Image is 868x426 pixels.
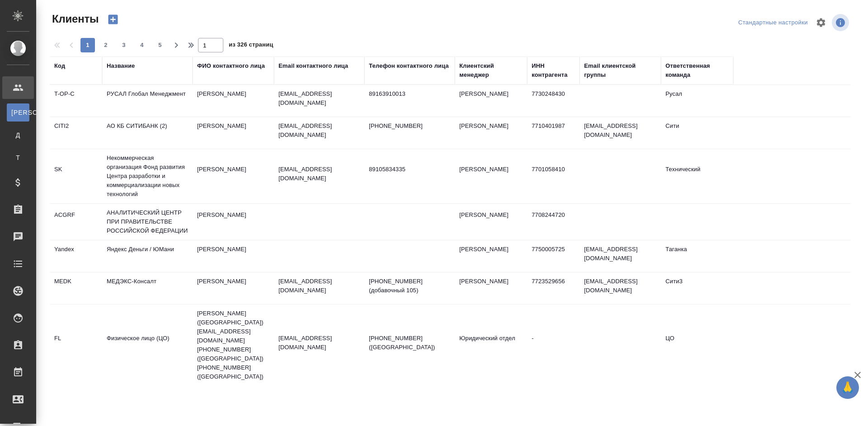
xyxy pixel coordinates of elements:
[455,240,527,272] td: [PERSON_NAME]
[193,304,274,386] td: [PERSON_NAME] ([GEOGRAPHIC_DATA]) [EMAIL_ADDRESS][DOMAIN_NAME] [PHONE_NUMBER] ([GEOGRAPHIC_DATA])...
[527,240,580,272] td: 7750005725
[11,108,25,117] span: [PERSON_NAME]
[661,272,733,304] td: Сити3
[102,204,193,240] td: АНАЛИТИЧЕСКИЙ ЦЕНТР ПРИ ПРАВИТЕЛЬСТВЕ РОССИЙСКОЙ ФЕДЕРАЦИИ
[455,117,527,149] td: [PERSON_NAME]
[736,16,810,30] div: split button
[580,272,661,304] td: [EMAIL_ADDRESS][DOMAIN_NAME]
[135,38,149,52] button: 4
[580,117,661,149] td: [EMAIL_ADDRESS][DOMAIN_NAME]
[54,61,65,70] div: Код
[661,117,733,149] td: Сити
[278,334,360,352] p: [EMAIL_ADDRESS][DOMAIN_NAME]
[153,38,167,52] button: 5
[661,85,733,117] td: Русал
[193,272,274,304] td: [PERSON_NAME]
[193,206,274,238] td: [PERSON_NAME]
[117,41,131,50] span: 3
[102,240,193,272] td: Яндекс Деньги / ЮМани
[193,85,274,117] td: [PERSON_NAME]
[50,272,102,304] td: MEDK
[193,240,274,272] td: [PERSON_NAME]
[455,206,527,238] td: [PERSON_NAME]
[50,160,102,192] td: SK
[584,61,656,80] div: Email клиентской группы
[580,240,661,272] td: [EMAIL_ADDRESS][DOMAIN_NAME]
[369,334,450,352] p: [PHONE_NUMBER] ([GEOGRAPHIC_DATA])
[527,206,580,238] td: 7708244720
[278,165,360,183] p: [EMAIL_ADDRESS][DOMAIN_NAME]
[369,89,450,98] p: 89163910013
[193,160,274,192] td: [PERSON_NAME]
[810,12,832,33] span: Настроить таблицу
[50,117,102,149] td: CITI2
[102,117,193,149] td: АО КБ СИТИБАНК (2)
[527,272,580,304] td: 7723529656
[135,41,149,50] span: 4
[102,12,124,27] button: Создать
[278,277,360,295] p: [EMAIL_ADDRESS][DOMAIN_NAME]
[527,329,580,361] td: -
[153,41,167,50] span: 5
[455,85,527,117] td: [PERSON_NAME]
[102,272,193,304] td: МЕДЭКС-Консалт
[99,38,113,52] button: 2
[661,160,733,192] td: Технический
[369,61,449,70] div: Телефон контактного лица
[193,117,274,149] td: [PERSON_NAME]
[278,89,360,108] p: [EMAIL_ADDRESS][DOMAIN_NAME]
[527,117,580,149] td: 7710401987
[50,12,99,26] span: Клиенты
[832,14,851,31] span: Посмотреть информацию
[840,378,855,397] span: 🙏
[50,329,102,361] td: FL
[197,61,265,70] div: ФИО контактного лица
[117,38,131,52] button: 3
[229,39,273,52] span: из 326 страниц
[11,131,25,140] span: Д
[11,153,25,162] span: Т
[455,160,527,192] td: [PERSON_NAME]
[459,61,523,80] div: Клиентский менеджер
[278,122,360,140] p: [EMAIL_ADDRESS][DOMAIN_NAME]
[7,126,29,144] a: Д
[455,329,527,361] td: Юридический отдел
[369,277,450,295] p: [PHONE_NUMBER] (добавочный 105)
[102,329,193,361] td: Физическое лицо (ЦО)
[369,122,450,131] p: [PHONE_NUMBER]
[7,149,29,167] a: Т
[99,41,113,50] span: 2
[50,206,102,238] td: ACGRF
[7,103,29,122] a: [PERSON_NAME]
[102,149,193,203] td: Некоммерческая организация Фонд развития Центра разработки и коммерциализации новых технологий
[107,61,135,70] div: Название
[455,272,527,304] td: [PERSON_NAME]
[527,160,580,192] td: 7701058410
[665,61,729,80] div: Ответственная команда
[527,85,580,117] td: 7730248430
[532,61,575,80] div: ИНН контрагента
[50,240,102,272] td: Yandex
[836,376,859,399] button: 🙏
[102,85,193,117] td: РУСАЛ Глобал Менеджмент
[661,329,733,361] td: ЦО
[369,165,450,174] p: 89105834335
[50,85,102,117] td: T-OP-C
[278,61,348,70] div: Email контактного лица
[661,240,733,272] td: Таганка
